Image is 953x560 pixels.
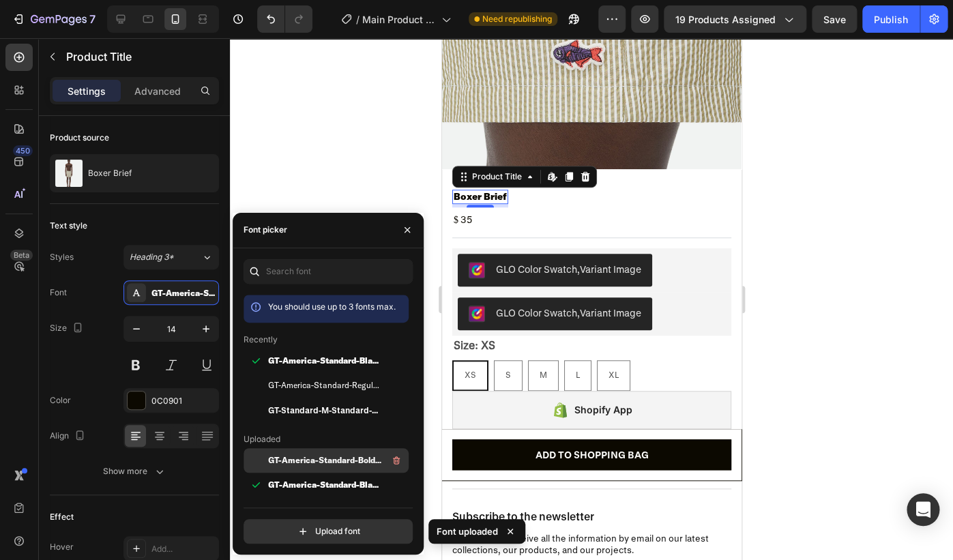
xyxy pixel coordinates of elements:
[50,541,74,553] div: Hover
[244,259,413,284] input: Search font
[874,12,908,27] div: Publish
[675,12,776,27] span: 19 products assigned
[268,404,381,416] span: GT-Standard-M-Standard-Bold-Trial
[5,5,102,33] button: 7
[103,465,166,478] div: Show more
[55,160,83,187] img: product feature img
[50,220,87,232] div: Text style
[862,5,920,33] button: Publish
[50,459,219,484] button: Show more
[268,379,381,392] span: GT-America-Standard-Regular-Trial
[151,543,216,555] div: Add...
[268,355,381,367] span: GT-America-Standard-Black-Trial
[10,250,33,261] div: Beta
[268,301,396,312] span: You should use up to 3 fonts max.
[88,168,132,178] p: Boxer Brief
[89,11,96,27] p: 7
[482,13,552,25] span: Need republishing
[812,5,857,33] button: Save
[50,132,109,144] div: Product source
[823,14,846,25] span: Save
[257,5,312,33] div: Undo/Redo
[123,245,219,269] button: Heading 3*
[244,224,287,236] div: Font picker
[50,251,74,263] div: Styles
[362,12,436,27] span: Main Product Page
[268,454,381,467] span: GT-America-Standard-Bold-Trial
[442,38,742,560] iframe: Design area
[268,479,381,491] span: GT-America-Standard-Black-Trial
[151,395,216,407] div: 0C0901
[437,525,498,538] p: Font uploaded
[130,251,174,263] span: Heading 3*
[244,519,413,544] button: Upload font
[50,319,86,338] div: Size
[296,525,360,538] div: Upload font
[68,84,106,98] p: Settings
[907,493,939,526] div: Open Intercom Messenger
[356,12,360,27] span: /
[50,427,88,445] div: Align
[151,287,216,299] div: GT-America-Standard-Black-Trial
[66,48,214,65] p: Product Title
[50,511,74,523] div: Effect
[50,394,71,407] div: Color
[664,5,806,33] button: 19 products assigned
[134,84,181,98] p: Advanced
[244,433,280,445] p: Uploaded
[13,145,33,156] div: 450
[244,334,278,346] p: Recently
[50,286,67,299] div: Font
